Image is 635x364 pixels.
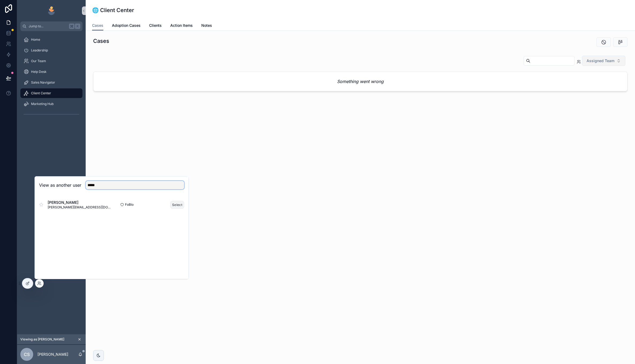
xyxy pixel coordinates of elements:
span: Assigned Team [587,58,614,63]
span: Action Items [170,23,193,28]
a: Cases [92,21,103,31]
span: Marketing Hub [31,102,54,106]
button: Jump to...K [20,21,82,31]
a: Home [20,35,82,44]
span: Jump to... [29,24,67,28]
a: Sales Navigator [20,78,82,87]
button: Select Button [582,56,625,66]
a: Adoption Cases [112,21,141,31]
span: Client Center [31,91,51,95]
a: Client Center [20,88,82,98]
em: Something went wrong [337,78,384,85]
h1: 🌐 Client Center [92,6,134,14]
span: Notes [201,23,212,28]
span: CS [24,351,30,358]
span: Help Desk [31,70,47,74]
span: Adoption Cases [112,23,141,28]
span: Leadership [31,48,48,52]
button: Select [170,201,184,209]
span: [PERSON_NAME] [48,200,112,205]
a: Notes [201,21,212,31]
a: Our Team [20,56,82,66]
span: K [75,24,80,28]
div: scrollable content [17,31,86,125]
h1: Cases [93,37,109,45]
a: Leadership [20,46,82,55]
a: Marketing Hub [20,99,82,109]
p: [PERSON_NAME] [37,352,68,357]
span: Sales Navigator [31,80,55,85]
span: Clients [149,23,162,28]
span: Cases [92,23,103,28]
span: [PERSON_NAME][EMAIL_ADDRESS][DOMAIN_NAME] [48,205,112,209]
span: Our Team [31,59,46,63]
a: Clients [149,21,162,31]
span: FoBlo [125,202,134,207]
h2: View as another user [39,182,81,188]
a: Help Desk [20,67,82,77]
span: Home [31,37,40,42]
a: Action Items [170,21,193,31]
span: Viewing as [PERSON_NAME] [20,337,64,342]
img: App logo [47,6,56,15]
